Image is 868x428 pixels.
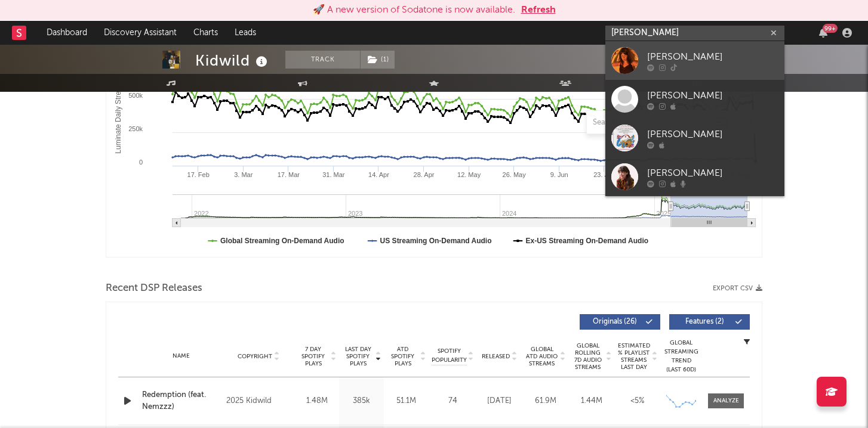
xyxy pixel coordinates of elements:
span: Last Day Spotify Plays [342,346,374,367]
button: Features(2) [669,314,750,330]
span: ATD Spotify Plays [387,346,418,367]
a: [PERSON_NAME] [605,80,784,119]
button: Export CSV [713,285,762,292]
button: Refresh [521,3,556,17]
text: 3. Mar [234,171,253,178]
text: 17. Feb [187,171,210,178]
text: 26. May [503,171,527,178]
div: 🚀 A new version of Sodatone is now available. [313,3,515,17]
text: 500k [128,92,143,99]
a: [PERSON_NAME] [605,41,784,80]
div: 2025 Kidwild [226,394,291,408]
div: 61.9M [525,395,565,407]
div: Global Streaming Trend (Last 60D) [663,339,699,374]
text: Global Streaming On-Demand Audio [220,237,344,245]
span: Copyright [238,353,272,360]
a: Charts [185,21,226,45]
span: Features ( 2 ) [677,318,732,325]
text: 23. Jun [593,171,615,178]
text: Ex-US Streaming On-Demand Audio [526,237,649,245]
span: Estimated % Playlist Streams Last Day [617,342,650,371]
a: Redemption (feat. Nemzzz) [142,389,220,413]
div: [PERSON_NAME] [647,49,778,64]
div: 1.48M [297,395,336,407]
div: 385k [342,395,381,407]
span: Global Rolling 7D Audio Streams [571,342,604,371]
div: 1.44M [571,395,611,407]
span: Global ATD Audio Streams [525,346,558,367]
button: Originals(26) [580,314,660,330]
div: [DATE] [479,395,519,407]
text: 14. Apr [368,171,389,178]
span: Spotify Popularity [432,347,467,365]
div: <5% [617,395,657,407]
button: (1) [361,51,395,69]
button: Track [285,51,360,69]
text: 9. Jun [550,171,568,178]
svg: Luminate Daily Consumption [106,18,762,257]
span: 7 Day Spotify Plays [297,346,329,367]
span: ( 1 ) [360,51,395,69]
text: 28. Apr [414,171,435,178]
div: Name [142,352,220,361]
text: 17. Mar [278,171,300,178]
div: [PERSON_NAME] [647,127,778,141]
div: 51.1M [387,395,426,407]
input: Search by song name or URL [587,118,713,128]
a: [PERSON_NAME] [605,119,784,157]
span: Originals ( 26 ) [587,318,642,325]
input: Search for artists [605,26,784,41]
div: [PERSON_NAME] [647,166,778,180]
text: 0 [139,159,143,166]
div: 74 [432,395,473,407]
a: [PERSON_NAME] [605,157,784,196]
a: Dashboard [38,21,96,45]
text: 12. May [457,171,481,178]
div: Kidwild [195,51,270,70]
span: Recent DSP Releases [106,281,202,296]
text: Luminate Daily Streams [114,77,122,153]
div: 99 + [823,24,838,33]
span: Released [482,353,510,360]
text: 31. Mar [322,171,345,178]
div: [PERSON_NAME] [647,88,778,103]
button: 99+ [819,28,827,38]
a: Discovery Assistant [96,21,185,45]
text: US Streaming On-Demand Audio [380,237,492,245]
a: Leads [226,21,264,45]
